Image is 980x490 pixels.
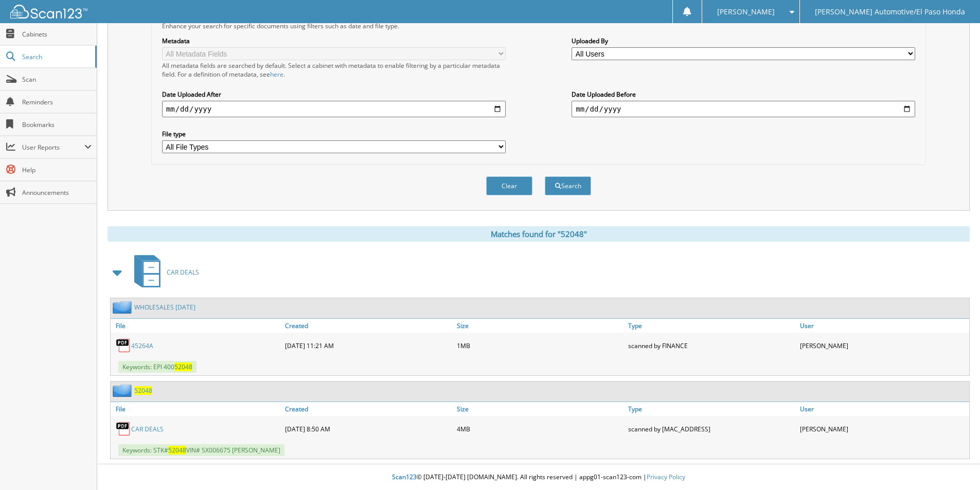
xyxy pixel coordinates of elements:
div: scanned by FINANCE [626,335,797,356]
div: 1MB [454,335,626,356]
a: User [797,402,969,416]
a: Size [454,402,626,416]
span: Search [22,52,90,61]
a: here [270,70,283,79]
img: scan123-logo-white.svg [10,5,87,19]
span: Announcements [22,188,92,197]
a: WHOLESALES [DATE] [134,303,195,312]
img: PDF.png [116,338,131,353]
label: File type [162,130,506,138]
input: end [572,101,915,117]
span: 52048 [174,362,192,371]
span: [PERSON_NAME] Automotive/El Paso Honda [815,9,965,15]
div: [PERSON_NAME] [797,419,969,439]
span: Scan123 [392,473,417,481]
input: start [162,101,506,117]
iframe: Chat Widget [929,441,980,490]
a: User [797,319,969,333]
label: Metadata [162,37,506,45]
a: Privacy Policy [647,473,685,481]
label: Date Uploaded Before [572,90,915,99]
span: Help [22,166,92,174]
a: CAR DEALS [131,425,164,433]
span: Keywords: STK# VIN# SX006675 [PERSON_NAME] [118,444,284,456]
div: scanned by [MAC_ADDRESS] [626,419,797,439]
div: [DATE] 8:50 AM [282,419,454,439]
span: Reminders [22,98,92,106]
div: Matches found for "52048" [108,226,970,242]
a: File [111,402,282,416]
span: 52048 [168,446,186,455]
a: CAR DEALS [128,252,199,293]
img: PDF.png [116,421,131,437]
div: © [DATE]-[DATE] [DOMAIN_NAME]. All rights reserved | appg01-scan123-com | [97,465,980,490]
span: User Reports [22,143,84,152]
div: Enhance your search for specific documents using filters such as date and file type. [157,22,920,30]
img: folder2.png [113,384,134,397]
a: Type [626,402,797,416]
button: Clear [486,176,532,195]
label: Uploaded By [572,37,915,45]
a: Created [282,319,454,333]
span: Scan [22,75,92,84]
img: folder2.png [113,301,134,314]
span: Keywords: EPI 400 [118,361,197,373]
span: Cabinets [22,30,92,39]
button: Search [545,176,591,195]
span: Bookmarks [22,120,92,129]
span: [PERSON_NAME] [717,9,775,15]
div: All metadata fields are searched by default. Select a cabinet with metadata to enable filtering b... [162,61,506,79]
a: Size [454,319,626,333]
a: File [111,319,282,333]
div: [PERSON_NAME] [797,335,969,356]
a: 45264A [131,341,153,350]
span: CAR DEALS [167,268,199,277]
div: [DATE] 11:21 AM [282,335,454,356]
label: Date Uploaded After [162,90,506,99]
a: Created [282,402,454,416]
a: Type [626,319,797,333]
div: 4MB [454,419,626,439]
a: 52048 [134,386,152,395]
